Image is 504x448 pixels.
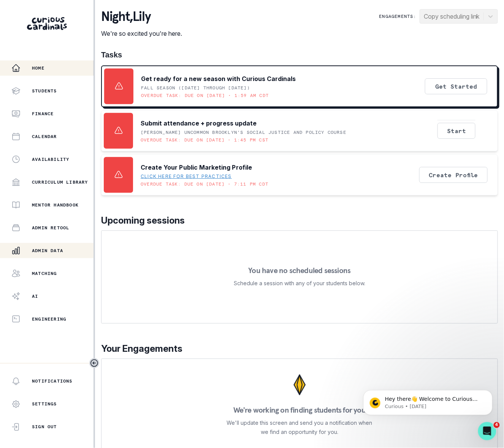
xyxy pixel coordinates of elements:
[494,422,500,428] span: 4
[32,316,66,322] p: Engineering
[32,225,69,231] p: Admin Retool
[101,9,182,24] p: night , Lily
[32,111,54,117] p: Finance
[32,179,88,185] p: Curriculum Library
[141,181,268,187] p: Overdue task: Due on [DATE] • 7:11 PM CDT
[32,202,79,208] p: Mentor Handbook
[101,214,498,227] p: Upcoming sessions
[234,279,365,288] p: Schedule a session with any of your students below.
[233,407,366,414] p: We're working on finding students for you
[141,137,268,143] p: Overdue task: Due on [DATE] • 1:45 PM CST
[27,17,67,30] img: Curious Cardinals Logo
[141,119,257,128] p: Submit attendance + progress update
[32,424,57,430] p: Sign Out
[32,88,57,94] p: Students
[32,156,69,162] p: Availability
[248,267,350,274] p: You have no scheduled sessions
[33,29,131,36] p: Message from Curious, sent 25w ago
[141,173,232,180] a: Click here for best practices
[141,74,296,83] p: Get ready for a new season with Curious Cardinals
[32,65,44,71] p: Home
[89,358,99,368] button: Toggle sidebar
[379,13,417,19] p: Engagements:
[32,133,57,140] p: Calendar
[419,167,488,183] button: Create Profile
[101,342,498,356] p: Your Engagements
[101,50,498,59] h1: Tasks
[478,422,496,440] iframe: Intercom live chat
[425,78,487,94] button: Get Started
[141,92,269,98] p: Overdue task: Due on [DATE] • 1:59 AM CDT
[141,163,252,172] p: Create Your Public Marketing Profile
[33,22,130,66] span: Hey there👋 Welcome to Curious Cardinals 🙌 Take a look around! If you have any questions or are ex...
[32,378,73,384] p: Notifications
[101,29,182,38] p: We're so excited you're here.
[141,85,250,91] p: Fall Season ([DATE] through [DATE])
[32,401,57,407] p: Settings
[32,248,63,254] p: Admin Data
[352,374,504,427] iframe: Intercom notifications message
[141,129,346,135] p: [PERSON_NAME] UNCOMMON Brooklyn's Social Justice and Policy Course
[32,293,38,299] p: AI
[227,419,372,437] p: We'll update this screen and send you a notification when we find an opportunity for you.
[32,270,57,276] p: Matching
[437,123,475,139] button: Start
